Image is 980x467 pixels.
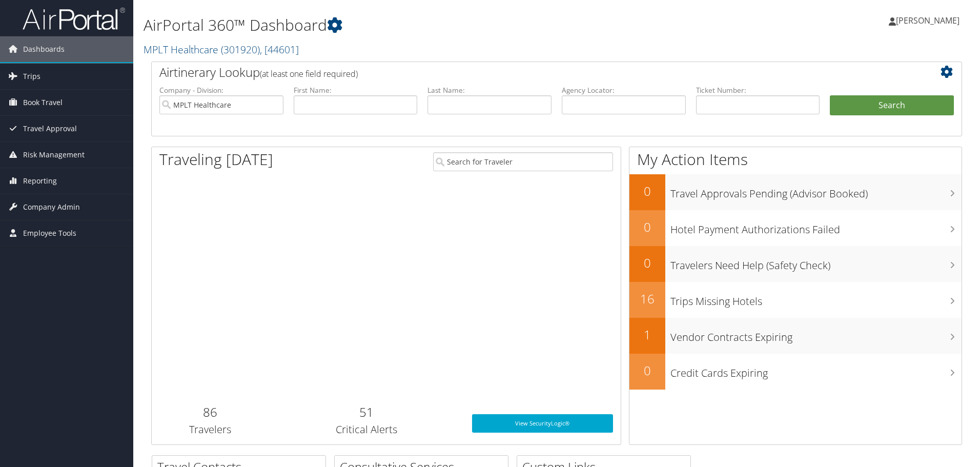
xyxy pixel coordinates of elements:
[629,282,962,318] a: 16Trips Missing Hotels
[159,64,886,81] h2: Airtinerary Lookup
[670,325,962,344] h3: Vendor Contracts Expiring
[696,85,820,95] label: Ticket Number:
[23,220,76,246] span: Employee Tools
[629,326,665,343] h2: 1
[23,7,125,31] img: airportal-logo.png
[427,85,552,95] label: Last Name:
[629,218,665,236] h2: 0
[629,149,962,170] h1: My Action Items
[23,90,63,115] span: Book Travel
[670,181,962,201] h3: Travel Approvals Pending (Advisor Booked)
[159,422,261,437] h3: Travelers
[670,253,962,273] h3: Travelers Need Help (Safety Check)
[629,290,665,308] h2: 16
[23,142,85,168] span: Risk Management
[472,414,613,433] a: View SecurityLogic®
[629,182,665,200] h2: 0
[23,168,57,194] span: Reporting
[23,116,77,141] span: Travel Approval
[294,85,418,95] label: First Name:
[629,318,962,354] a: 1Vendor Contracts Expiring
[670,289,962,309] h3: Trips Missing Hotels
[144,14,695,36] h1: AirPortal 360™ Dashboard
[159,149,273,170] h1: Traveling [DATE]
[830,95,954,116] button: Search
[159,85,283,95] label: Company - Division:
[629,210,962,246] a: 0Hotel Payment Authorizations Failed
[260,43,299,56] span: , [ 44601 ]
[23,36,65,62] span: Dashboards
[433,152,613,171] input: Search for Traveler
[562,85,686,95] label: Agency Locator:
[23,64,40,89] span: Trips
[629,246,962,282] a: 0Travelers Need Help (Safety Check)
[670,217,962,237] h3: Hotel Payment Authorizations Failed
[670,361,962,380] h3: Credit Cards Expiring
[159,403,261,421] h2: 86
[277,403,457,421] h2: 51
[277,422,457,437] h3: Critical Alerts
[629,362,665,379] h2: 0
[144,43,299,56] a: MPLT Healthcare
[221,43,260,56] span: ( 301920 )
[889,5,970,36] a: [PERSON_NAME]
[896,15,959,26] span: [PERSON_NAME]
[629,354,962,390] a: 0Credit Cards Expiring
[629,254,665,272] h2: 0
[629,174,962,210] a: 0Travel Approvals Pending (Advisor Booked)
[23,194,80,220] span: Company Admin
[260,68,358,79] span: (at least one field required)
